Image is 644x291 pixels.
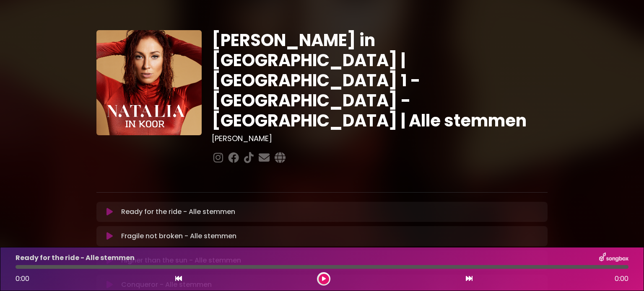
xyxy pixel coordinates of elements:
[96,30,202,135] img: YTVS25JmS9CLUqXqkEhs
[212,30,548,131] h1: [PERSON_NAME] in [GEOGRAPHIC_DATA] | [GEOGRAPHIC_DATA] 1 - [GEOGRAPHIC_DATA] - [GEOGRAPHIC_DATA] ...
[121,207,235,217] p: Ready for the ride - Alle stemmen
[16,253,135,263] p: Ready for the ride - Alle stemmen
[16,274,29,283] span: 0:00
[212,134,548,143] h3: [PERSON_NAME]
[615,274,628,284] span: 0:00
[599,252,628,263] img: songbox-logo-white.png
[121,231,236,241] p: Fragile not broken - Alle stemmen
